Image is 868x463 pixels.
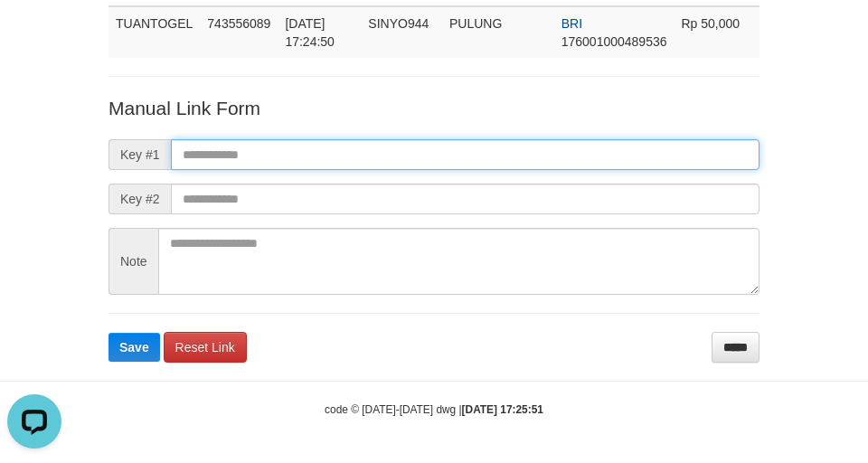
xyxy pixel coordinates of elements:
p: Manual Link Form [108,95,759,121]
button: Open LiveChat chat widget [7,7,61,61]
span: Key #1 [108,139,171,170]
span: Save [119,340,149,354]
strong: [DATE] 17:25:51 [462,403,543,416]
span: [DATE] 17:24:50 [285,16,335,49]
button: Save [108,333,160,362]
span: SINYO944 [368,16,429,31]
span: PULUNG [449,16,502,31]
td: TUANTOGEL [108,6,200,58]
a: Reset Link [164,332,247,363]
span: Copy 176001000489536 to clipboard [561,34,667,49]
td: 743556089 [200,6,278,58]
span: Note [108,228,158,295]
span: Key #2 [108,184,171,214]
span: Reset Link [175,340,235,354]
small: code © [DATE]-[DATE] dwg | [325,403,543,416]
span: Rp 50,000 [682,16,741,31]
span: BRI [561,16,582,31]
